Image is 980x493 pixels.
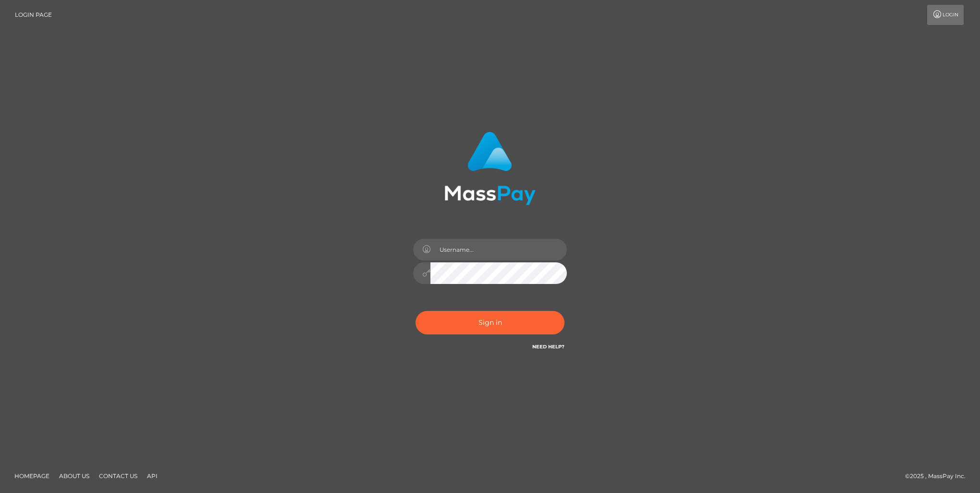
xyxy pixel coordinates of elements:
input: Username... [430,239,567,260]
a: Login Page [15,5,52,25]
div: © 2025 , MassPay Inc. [905,471,973,481]
button: Sign in [416,311,564,334]
a: API [143,468,161,483]
a: Login [927,5,964,25]
a: About Us [55,468,93,483]
img: MassPay Login [444,132,536,205]
a: Homepage [11,468,53,483]
a: Need Help? [532,344,564,350]
a: Contact Us [95,468,141,483]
